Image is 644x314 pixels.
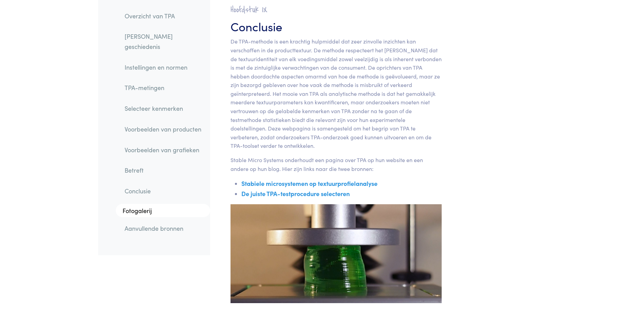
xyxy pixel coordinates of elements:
a: Stabiele microsystemen op textuurprofielanalyse [241,179,378,188]
a: Voorbeelden van producten [119,121,210,137]
a: Fotogalerij [116,204,210,217]
a: Aanvullende bronnen [119,221,210,237]
a: Overzicht van TPA [119,8,210,24]
a: Selecteer kenmerken [119,101,210,117]
a: Voorbeelden van grafieken [119,142,210,158]
h3: Conclusie [231,18,442,34]
a: Betreft [119,163,210,178]
h2: Hoofdstuk IX [231,4,442,15]
p: Stable Micro Systems onderhoudt een pagina over TPA op hun website en een andere op hun blog. Hie... [231,156,442,173]
a: TPA-metingen [119,80,210,96]
a: Instellingen en normen [119,59,210,75]
a: [PERSON_NAME] geschiedenis [119,29,210,54]
a: De juiste TPA-testprocedure selecteren [241,189,350,198]
p: De TPA-methode is een krachtig hulpmiddel dat zeer zinvolle inzichten kan verschaffen in de produ... [231,37,442,150]
a: Conclusie [119,183,210,199]
img: Groene voedingsgel, precompressie [231,204,442,303]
